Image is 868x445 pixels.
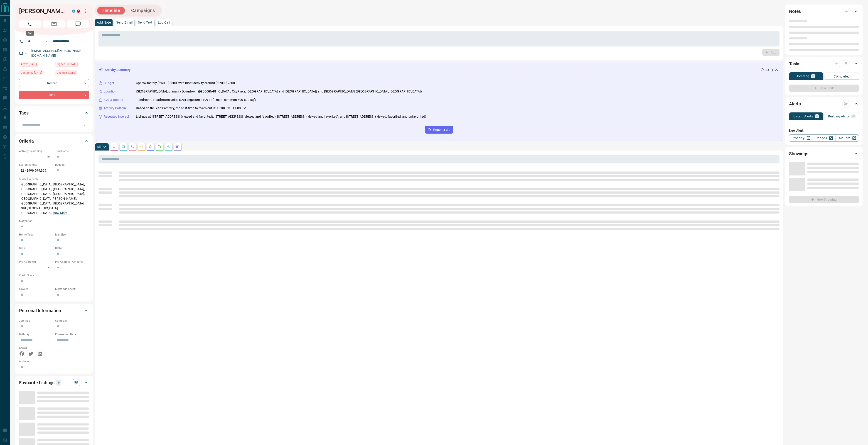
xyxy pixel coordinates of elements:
[19,177,89,181] p: Areas Searched:
[55,332,89,336] p: Possession Date:
[19,137,34,145] h2: Criteria
[116,21,133,24] p: Send Email
[19,273,89,277] p: Credit Score:
[19,91,89,99] div: HOT
[19,260,53,264] p: Pre-Approved:
[97,145,101,148] p: All
[19,107,89,118] div: Tags
[836,134,859,142] a: Mr.Loft
[158,145,161,149] svg: Requests
[104,81,114,85] p: Budget
[130,145,134,149] svg: Calls
[789,148,859,159] div: Showings
[19,233,53,237] p: Home Type:
[55,246,89,250] p: Baths:
[789,134,812,142] a: Property
[55,70,89,77] div: Thu Jan 30 2025
[136,106,246,111] p: Based on the lead's activity, the best time to reach out is: 10:00 PM - 11:00 PM
[57,71,76,75] span: Claimed [DATE]
[19,359,89,363] p: Address:
[19,307,61,314] h2: Personal Information
[136,81,235,85] p: Approximately $2500-$3600, with most activity around $2700-$2800
[136,89,422,94] p: [GEOGRAPHIC_DATA], primarily Downtown ([GEOGRAPHIC_DATA], CityPlace, [GEOGRAPHIC_DATA] and [GEOGR...
[789,58,859,69] div: Tasks
[19,62,53,68] div: Thu Aug 21 2025
[140,145,143,149] svg: Emails
[789,98,859,109] div: Alerts
[99,66,779,74] div: Activity Summary[DATE]
[127,7,160,14] button: Campaigns
[789,100,801,107] h2: Alerts
[26,31,34,36] div: Call
[19,181,89,217] p: [GEOGRAPHIC_DATA], [GEOGRAPHIC_DATA], [GEOGRAPHIC_DATA], [GEOGRAPHIC_DATA], [GEOGRAPHIC_DATA], [G...
[789,8,801,15] h2: Notes
[19,346,53,350] p: Social:
[19,305,89,316] div: Personal Information
[19,287,53,291] p: Lawyer:
[136,114,426,119] p: Listings at [STREET_ADDRESS] (viewed and favorited), [STREET_ADDRESS] (viewed and favorited), [ST...
[19,20,41,28] span: Call
[55,163,89,167] p: Budget:
[104,106,126,111] p: Activity Pattern
[149,145,152,149] svg: Listing Alerts
[31,49,83,57] a: [EMAIL_ADDRESS][PERSON_NAME][DOMAIN_NAME]
[19,163,53,167] p: Search Range:
[67,20,89,28] span: Message
[81,122,87,128] button: Open
[55,62,89,68] div: Thu Oct 24 2019
[52,211,67,215] button: Show More
[765,68,773,72] p: [DATE]
[19,219,89,223] p: Motivation:
[104,97,123,102] p: Size & Rooms
[158,21,170,24] p: Log Call
[105,68,130,72] p: Activity Summary
[112,145,116,149] svg: Notes
[19,149,53,153] p: Actively Searching:
[55,233,89,237] p: Min Size:
[55,260,89,264] p: Pre-Approval Amount:
[136,97,256,102] p: 1 bedroom, 1 bathroom units, size range 500-1199 sqft, most common 600-699 sqft
[77,10,80,13] div: property.ca
[789,60,800,67] h2: Tasks
[104,89,116,94] p: Location
[44,39,49,44] button: Open
[19,79,89,87] div: Renter
[104,114,129,119] p: Repeated Interest
[58,380,60,385] p: 0
[55,287,89,291] p: Mortgage Agent:
[19,7,65,15] h1: [PERSON_NAME]
[97,21,111,24] p: Add Note
[19,332,53,336] p: Birthday:
[828,115,850,118] p: Building Alerts
[812,134,836,142] a: Condos
[138,21,152,24] p: Send Text
[55,149,89,153] p: Timeframe:
[789,6,859,17] div: Notes
[55,319,89,323] p: Company:
[43,20,65,28] span: Email
[19,246,53,250] p: Beds:
[19,70,53,77] div: Sun Oct 05 2025
[19,377,89,388] div: Favourite Listings0
[789,150,808,157] h2: Showings
[789,128,859,133] p: New Alert:
[19,379,54,386] h2: Favourite Listings
[121,145,125,149] svg: Lead Browsing Activity
[834,75,850,78] p: Completed
[425,126,453,134] button: Regenerate
[97,7,125,14] button: Timeline
[21,62,37,66] span: Active [DATE]
[797,75,809,78] p: Pending
[19,109,28,117] h2: Tags
[72,10,75,13] div: condos.ca
[21,71,42,75] span: Contacted [DATE]
[19,167,53,174] p: $2 - $999,999,999
[57,62,78,66] span: Signed up [DATE]
[176,145,180,149] svg: Agent Actions
[19,319,53,323] p: Job Title:
[167,145,170,149] svg: Opportunities
[793,115,813,118] p: Listing Alerts
[19,136,89,146] div: Criteria
[25,52,28,55] svg: Email Verified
